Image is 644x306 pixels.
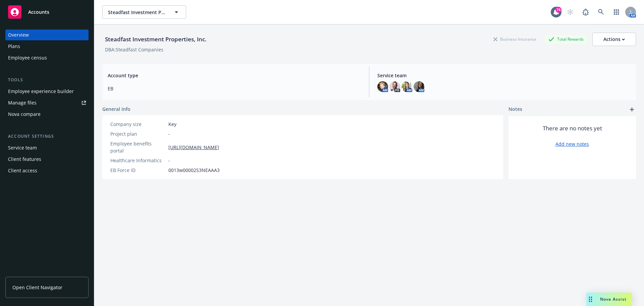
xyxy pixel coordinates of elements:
[5,3,89,21] a: Accounts
[105,46,163,53] div: DBA: Steadfast Companies
[603,33,625,46] div: Actions
[563,5,577,19] a: Start snowing
[377,81,388,92] img: photo
[592,33,636,46] button: Actions
[110,130,166,137] div: Project plan
[168,144,219,151] a: [URL][DOMAIN_NAME]
[586,293,632,306] button: Nova Assist
[490,35,540,43] div: Business Insurance
[168,167,220,174] span: 0013w00002S3NEAAA3
[5,97,89,108] a: Manage files
[555,140,589,147] a: Add new notes
[110,140,166,154] div: Employee benefits portal
[389,81,400,92] img: photo
[401,81,412,92] img: photo
[168,130,170,137] span: -
[5,30,89,40] a: Overview
[168,157,170,164] span: -
[8,142,37,153] div: Service team
[5,165,89,176] a: Client access
[8,30,29,40] div: Overview
[579,5,592,19] a: Report a Bug
[108,72,361,79] span: Account type
[108,85,361,92] span: EB
[108,9,166,16] span: Steadfast Investment Properties, Inc.
[600,296,627,302] span: Nova Assist
[8,86,74,97] div: Employee experience builder
[5,52,89,63] a: Employee census
[5,41,89,52] a: Plans
[110,157,166,164] div: Healthcare Informatics
[5,142,89,153] a: Service team
[8,109,41,120] div: Nova compare
[8,52,47,63] div: Employee census
[102,105,130,113] span: General info
[8,97,37,108] div: Manage files
[5,109,89,120] a: Nova compare
[628,105,636,114] a: add
[28,9,49,15] span: Accounts
[102,35,209,44] div: Steadfast Investment Properties, Inc.
[110,121,166,128] div: Company size
[8,41,20,52] div: Plans
[610,5,623,19] a: Switch app
[110,167,166,174] div: EB Force ID
[168,121,176,128] span: Key
[5,86,89,97] a: Employee experience builder
[594,5,608,19] a: Search
[12,284,62,291] span: Open Client Navigator
[102,5,186,19] button: Steadfast Investment Properties, Inc.
[377,72,631,79] span: Service team
[8,154,41,165] div: Client features
[545,35,587,43] div: Total Rewards
[555,7,561,13] div: 74
[543,124,602,132] span: There are no notes yet
[5,77,89,83] div: Tools
[5,154,89,165] a: Client features
[508,105,522,114] span: Notes
[414,81,424,92] img: photo
[8,165,37,176] div: Client access
[5,133,89,140] div: Account settings
[586,293,595,306] div: Drag to move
